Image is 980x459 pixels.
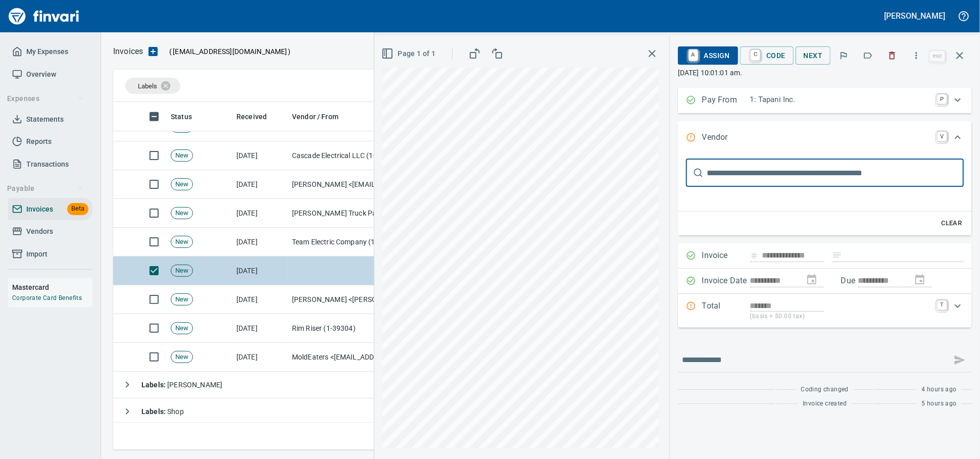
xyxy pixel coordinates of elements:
span: New [171,266,192,276]
button: CCode [740,46,794,65]
div: Labels [125,78,180,94]
span: Vendor / From [292,111,338,123]
td: [DATE] [232,170,288,199]
button: Page 1 of 1 [379,44,439,63]
td: [DATE] [232,285,288,314]
span: New [171,151,192,161]
a: My Expenses [8,40,92,63]
td: MoldEaters <[EMAIL_ADDRESS][DOMAIN_NAME]> [288,343,389,372]
a: InvoicesBeta [8,198,92,221]
span: Status [171,111,205,123]
a: Corporate Card Benefits [12,294,82,301]
td: [DATE] [232,141,288,170]
span: Page 1 of 1 [383,47,435,60]
span: Overview [26,68,56,81]
h6: Mastercard [12,282,92,293]
span: New [171,295,192,304]
p: Total [702,300,750,322]
a: Transactions [8,153,92,176]
a: esc [930,50,945,62]
td: [PERSON_NAME] <[EMAIL_ADDRESS][DOMAIN_NAME]> [288,170,389,199]
span: 5 hours ago [922,399,957,409]
p: Invoices [113,45,143,58]
img: Finvari [6,4,82,28]
p: ( ) [163,46,291,57]
a: C [751,49,760,61]
p: Pay From [702,94,750,107]
span: Invoices [26,203,53,216]
span: Transactions [26,158,69,171]
button: Labels [857,44,879,67]
span: This records your message into the invoice and notifies anyone mentioned [948,348,972,372]
span: [PERSON_NAME] [141,381,222,389]
a: Import [8,243,92,266]
span: Next [804,49,823,62]
td: Cascade Electrical LLC (1-10147) [288,141,389,170]
span: Assign [686,47,730,64]
p: Vendor [702,131,750,144]
div: Expand [678,294,972,328]
td: [PERSON_NAME] <[PERSON_NAME][EMAIL_ADDRESS][PERSON_NAME][DOMAIN_NAME]> [288,285,389,314]
strong: Labels : [141,407,167,416]
td: [DATE] [232,199,288,228]
p: 1: Tapani Inc. [750,94,931,106]
span: Vendors [26,225,53,238]
div: Expand [678,121,972,155]
button: Expenses [3,89,87,108]
span: Statements [26,113,64,126]
span: Coding changed [801,385,849,395]
p: [DATE] 10:01:01 am. [678,68,972,78]
span: Received [236,111,267,123]
a: T [937,300,947,310]
button: Next [796,46,831,65]
span: New [171,209,192,218]
span: Reports [26,135,52,148]
button: [PERSON_NAME] [882,8,948,24]
td: Team Electric Company (1-39832) [288,228,389,257]
a: Reports [8,130,92,153]
span: Import [26,248,47,261]
h5: [PERSON_NAME] [885,11,945,21]
span: Labels [138,82,157,90]
a: Statements [8,108,92,131]
button: Discard [881,44,903,67]
td: [DATE] [232,228,288,257]
button: Flag [832,44,855,67]
a: Overview [8,63,92,86]
span: Status [171,111,192,123]
button: More [905,44,927,67]
span: My Expenses [26,45,68,58]
p: (basis + $0.00 tax) [750,312,931,322]
div: Expand [678,88,972,113]
span: New [171,237,192,247]
span: 4 hours ago [922,385,957,395]
button: Payable [3,179,87,198]
a: V [937,131,947,141]
a: A [689,49,698,61]
button: Upload an Invoice [143,45,163,58]
td: [DATE] [232,343,288,372]
span: Vendor / From [292,111,352,123]
span: Clear [938,218,965,229]
nav: breadcrumb [113,45,143,58]
span: [EMAIL_ADDRESS][DOMAIN_NAME] [172,46,288,57]
span: Beta [67,203,88,215]
span: Code [748,47,786,64]
span: Payable [7,182,83,195]
button: Clear [936,216,968,231]
span: Expenses [7,92,83,105]
a: P [937,94,947,104]
span: New [171,180,192,189]
td: [PERSON_NAME] Truck Parts & Service (1-10108) [288,199,389,228]
button: AAssign [678,46,738,65]
a: Vendors [8,220,92,243]
span: Received [236,111,280,123]
span: Invoice created [803,399,847,409]
span: New [171,352,192,362]
div: Expand [678,155,972,235]
span: Shop [141,407,184,416]
span: New [171,324,192,333]
strong: Labels : [141,381,167,389]
td: [DATE] [232,314,288,343]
